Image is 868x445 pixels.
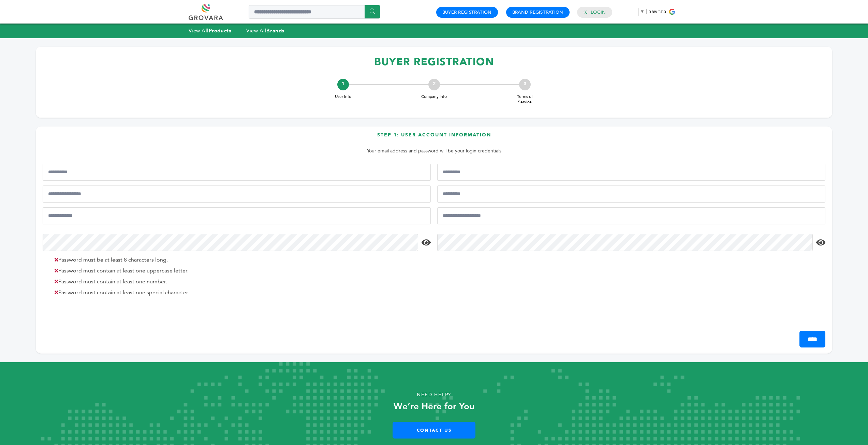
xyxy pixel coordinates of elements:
[512,9,563,15] a: Brand Registration
[51,267,429,275] li: Password must contain at least one uppercase letter.
[591,9,606,15] a: Login
[640,9,667,14] a: בחר שפה​
[421,94,448,100] span: Company Info
[442,9,492,15] a: Buyer Registration
[249,5,380,19] input: Search a product or brand...
[329,94,357,100] span: User Info
[511,94,539,105] span: Terms of Service
[51,256,429,264] li: Password must be at least 8 characters long.
[640,9,645,14] span: ▼
[51,278,429,286] li: Password must contain at least one number.
[43,390,825,400] p: Need Help?
[646,9,647,14] span: ​
[43,52,825,72] h1: BUYER REGISTRATION
[43,234,418,251] input: Password*
[437,164,825,181] input: Last Name*
[266,27,284,34] strong: Brands
[437,234,813,251] input: Confirm Password*
[43,304,146,331] iframe: reCAPTCHA
[428,79,440,90] div: 2
[209,27,231,34] strong: Products
[51,288,429,297] li: Password must contain at least one special character.
[43,132,825,144] h3: Step 1: User Account Information
[437,186,825,203] input: Job Title*
[246,27,284,34] a: View AllBrands
[46,147,822,155] p: Your email address and password will be your login credentials
[519,79,531,90] div: 3
[43,207,431,224] input: Email Address*
[648,9,667,14] span: בחר שפה
[437,207,825,224] input: Confirm Email Address*
[189,27,232,34] a: View AllProducts
[43,164,431,181] input: First Name*
[394,400,474,413] strong: We’re Here for You
[43,186,431,203] input: Mobile Phone Number
[337,79,349,90] div: 1
[393,422,475,439] a: Contact Us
